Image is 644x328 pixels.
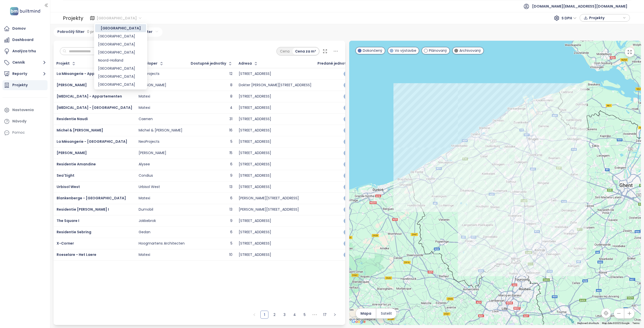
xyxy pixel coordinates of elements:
div: [GEOGRAPHIC_DATA] [98,50,143,55]
li: 4 [291,311,299,319]
div: Graz [95,80,146,88]
div: Berlin [95,40,146,48]
div: Matexi [139,106,150,110]
div: Condius [139,173,153,178]
div: 9 [230,219,232,223]
div: West Flanders [95,24,146,32]
button: right [331,311,339,319]
div: [STREET_ADDRESS] [239,230,271,235]
div: 16 [229,128,232,133]
div: Analýza trhu [12,48,36,54]
div: [STREET_ADDRESS] [239,151,271,155]
div: Michel & [PERSON_NAME] [139,128,182,133]
div: [GEOGRAPHIC_DATA] [98,66,143,71]
div: [PERSON_NAME][STREET_ADDRESS] [239,196,299,201]
div: Antwerp [95,72,146,80]
div: Pokročilý filter [54,27,115,37]
a: Urbisol West [57,184,80,189]
span: La Mésangerie - Appartementen [57,71,117,76]
div: Pomoc [3,128,48,138]
div: [STREET_ADDRESS] [239,219,271,223]
div: 9 [230,173,232,178]
div: 6 [230,196,232,201]
a: Residentie Naudi [57,116,88,121]
a: 1 [261,311,268,318]
span: [PERSON_NAME] [57,82,87,87]
button: Cenník [3,58,48,68]
span: West Flanders [97,14,141,22]
a: Open this area in Google Maps (opens a new window) [350,318,367,325]
div: Cena za m² [292,48,319,55]
div: Matexi [139,196,150,201]
div: [STREET_ADDRESS] [239,173,271,178]
a: [MEDICAL_DATA] - [GEOGRAPHIC_DATA] [57,105,132,110]
span: left [253,313,256,316]
div: Dumobil [139,207,153,212]
div: Urbisol West [139,185,160,189]
div: [PERSON_NAME][STREET_ADDRESS] [239,207,299,212]
div: Matexi [139,253,150,257]
div: NeoProjects [139,72,159,76]
span: The Square I [57,218,79,223]
div: [STREET_ADDRESS] [239,72,271,76]
li: 1 [260,311,268,319]
div: [GEOGRAPHIC_DATA] [98,25,143,31]
a: Blankenberge - [GEOGRAPHIC_DATA] [57,196,126,201]
div: Návody [12,118,26,124]
div: Projekty [12,82,28,88]
div: Developer [138,62,157,65]
div: 6 [230,162,232,167]
div: [STREET_ADDRESS] [239,185,271,189]
div: Vienna [95,64,146,72]
li: Predchádzajúca strana [250,311,258,319]
div: East Flanders [95,32,146,40]
div: Noord-Holland [95,56,146,64]
button: left [250,311,258,319]
div: Adresa [238,62,252,65]
div: Pomoc [12,129,25,136]
div: [PERSON_NAME] [139,151,166,155]
span: Satelit [381,311,392,316]
a: Roeselare - Het Laere [57,252,96,257]
div: Dokter [PERSON_NAME][STREET_ADDRESS] [239,83,311,87]
div: Projekty [63,13,83,23]
span: Residentie [PERSON_NAME] I [57,207,109,212]
div: Alysee [139,162,150,167]
div: 5 [230,241,232,246]
button: Reporty [3,69,48,79]
a: Návody [3,116,48,126]
span: Dostupné jednotky [191,62,226,65]
a: [MEDICAL_DATA] - Appartementen [57,94,122,99]
span: S DPH [561,14,577,22]
div: NeoProjects [139,139,159,144]
img: Google [350,318,367,325]
div: 8 [230,94,232,99]
span: Predané jednotky [317,62,350,65]
div: Nastavenia [12,107,34,113]
div: [STREET_ADDRESS] [239,253,271,257]
li: 17 [321,311,329,319]
div: [GEOGRAPHIC_DATA] [98,33,143,39]
a: Dashboard [3,35,48,45]
span: Dokončený [363,48,382,53]
div: Domov [12,25,26,32]
button: Keyboard shortcuts [577,321,599,325]
a: Residentie Sebring [57,229,91,235]
div: 5 [230,139,232,144]
div: [GEOGRAPHIC_DATA] [98,82,143,87]
img: logo [9,6,42,16]
a: 3 [281,311,288,318]
a: 5 [301,311,308,318]
a: Terms (opens in new tab) [632,322,639,324]
a: La Mésangerie - [GEOGRAPHIC_DATA] [57,139,127,144]
span: Vo výstavbe [395,48,416,53]
div: 12 [229,72,232,76]
li: 2 [270,311,278,319]
span: right [333,313,336,316]
span: Archivovaný [459,48,481,53]
div: [STREET_ADDRESS] [239,94,271,99]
